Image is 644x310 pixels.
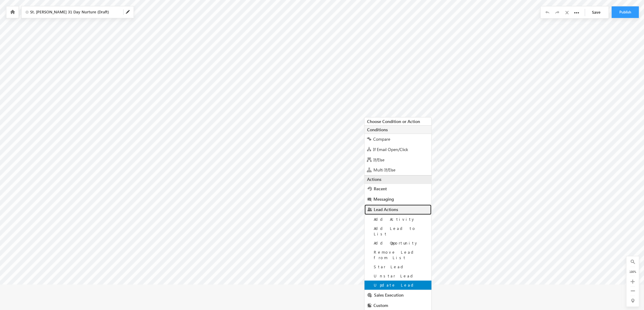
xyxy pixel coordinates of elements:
div: Zoom Out [629,289,637,294]
span: Sales Execution [374,292,404,298]
span: Recent [374,186,387,192]
a: Zoom Out [631,289,635,294]
span: Multi If/Else [373,167,395,173]
a: Zoom In [631,280,635,285]
a: Sales Execution [365,290,432,301]
div: Click to Edit [21,6,134,18]
span: Add Activity [374,217,415,222]
span: Add Lead to List [374,226,416,237]
span: Star Lead [374,264,405,269]
div: Click to Edit [22,6,134,18]
span: Compare [373,136,390,142]
div: Zoom In [629,278,637,285]
span: Remove Lead from List [374,250,416,260]
span: Lead Actions [374,207,398,213]
div: Actions [365,175,432,184]
span: If Email Open/Click [373,146,408,152]
a: Messaging [365,194,432,205]
span: Custom [373,303,388,308]
div: Conditions [365,125,432,134]
span: If/Else [373,157,384,163]
span: Messaging [373,196,394,202]
a: Save [587,6,609,18]
a: Lead Actions [365,205,432,215]
div: 100% [629,269,637,274]
div: Choose Condition or Action [365,118,432,125]
span: Unstar Lead [374,273,415,279]
button: Publish [612,6,639,18]
a: Recent [365,184,432,194]
span: St. [PERSON_NAME] 31 Day Nurture (Draft) [30,9,118,15]
span: Click to Edit [25,9,119,15]
span: Update Lead [374,283,416,288]
span: Add Opportunity [374,241,418,246]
